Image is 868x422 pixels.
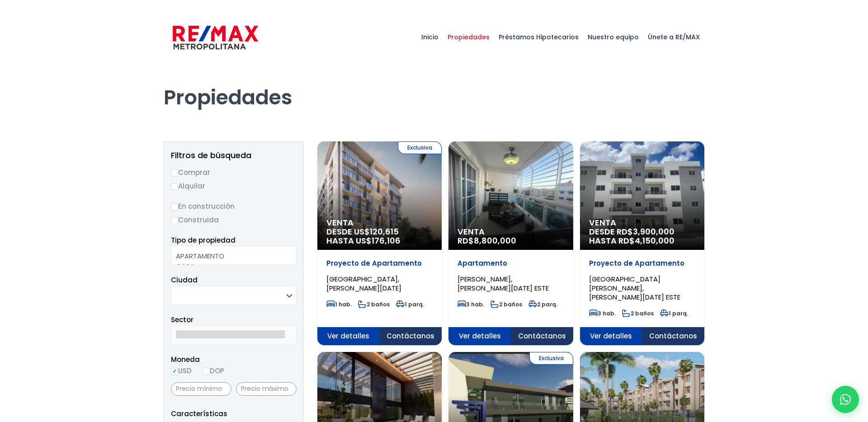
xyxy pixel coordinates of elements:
span: 2 baños [358,300,390,308]
a: Exclusiva Venta DESDE US$120,615 HASTA US$176,106 Proyecto de Apartamento [GEOGRAPHIC_DATA], [PER... [317,141,442,345]
span: 3,900,000 [633,226,675,237]
a: Únete a RE/MAX [643,14,704,60]
input: Comprar [171,169,178,177]
p: Proyecto de Apartamento [589,259,695,268]
span: DESDE RD$ [589,227,695,245]
span: 3 hab. [589,309,616,317]
span: 8,800,000 [474,235,516,246]
label: Comprar [171,167,297,178]
span: Contáctanos [380,327,442,345]
span: 2 baños [622,309,654,317]
span: Préstamos Hipotecarios [494,23,583,51]
span: Contáctanos [511,327,573,345]
input: DOP [203,368,210,375]
input: Alquilar [171,183,178,190]
span: 1 hab. [326,300,352,308]
span: [PERSON_NAME], [PERSON_NAME][DATE] ESTE [458,274,549,293]
span: Nuestro equipo [583,23,643,51]
p: Proyecto de Apartamento [326,259,433,268]
label: USD [171,365,192,376]
input: Precio mínimo [171,382,231,396]
span: RD$ [458,235,516,246]
span: 3 hab. [458,300,484,308]
a: RE/MAX Metropolitana [173,14,258,60]
a: Préstamos Hipotecarios [494,14,583,60]
input: Construida [171,217,178,224]
span: Inicio [417,23,443,51]
span: Sector [171,315,193,324]
span: Tipo de propiedad [171,235,236,245]
span: Contáctanos [642,327,704,345]
span: DESDE US$ [326,227,433,245]
input: USD [171,368,178,375]
h1: Propiedades [164,60,704,110]
span: Exclusiva [398,141,442,154]
span: Únete a RE/MAX [643,23,704,51]
label: En construcción [171,201,297,212]
input: Precio máximo [236,382,297,396]
span: 120,615 [370,226,399,237]
a: Inicio [417,14,443,60]
input: En construcción [171,203,178,211]
span: HASTA US$ [326,236,433,245]
span: Ver detalles [580,327,642,345]
label: DOP [203,365,224,376]
span: Propiedades [443,23,494,51]
option: APARTAMENTO [176,251,285,261]
label: Construida [171,214,297,225]
span: Venta [458,227,564,236]
span: [GEOGRAPHIC_DATA], [PERSON_NAME][DATE] [326,274,401,293]
p: Características [171,408,297,419]
span: 1 parq. [396,300,424,308]
span: Ver detalles [448,327,511,345]
span: 176,106 [372,235,401,246]
span: 1 parq. [660,309,688,317]
span: Moneda [171,354,297,365]
span: 2 baños [491,300,522,308]
span: Venta [326,218,433,227]
label: Alquilar [171,180,297,192]
span: 4,150,000 [635,235,675,246]
span: Venta [589,218,695,227]
span: Exclusiva [529,352,573,365]
a: Nuestro equipo [583,14,643,60]
span: [GEOGRAPHIC_DATA][PERSON_NAME], [PERSON_NAME][DATE] ESTE [589,274,680,302]
a: Propiedades [443,14,494,60]
span: Ciudad [171,275,198,285]
span: Ver detalles [317,327,380,345]
h2: Filtros de búsqueda [171,151,297,160]
a: Venta DESDE RD$3,900,000 HASTA RD$4,150,000 Proyecto de Apartamento [GEOGRAPHIC_DATA][PERSON_NAME... [580,141,704,345]
p: Apartamento [458,259,564,268]
img: remax-metropolitana-logo [173,24,258,51]
a: Venta RD$8,800,000 Apartamento [PERSON_NAME], [PERSON_NAME][DATE] ESTE 3 hab. 2 baños 2 parq. Ver... [448,141,573,345]
span: HASTA RD$ [589,236,695,245]
span: 2 parq. [528,300,557,308]
option: CASA [176,261,285,272]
